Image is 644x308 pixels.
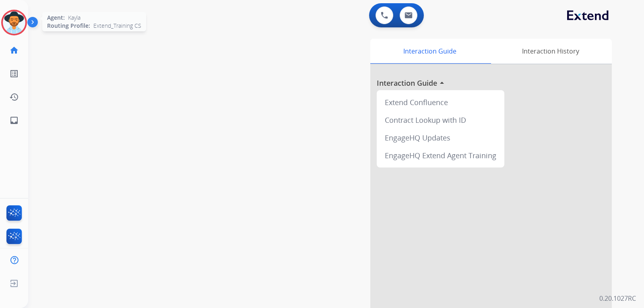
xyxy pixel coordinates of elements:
span: Agent: [47,14,65,22]
span: Extend_Training CS [93,22,141,30]
mat-icon: list_alt [9,69,19,79]
span: Routing Profile: [47,22,90,30]
div: EngageHQ Extend Agent Training [380,147,501,164]
mat-icon: history [9,92,19,102]
div: Interaction Guide [370,39,489,64]
span: Kayla [68,14,80,22]
p: 0.20.1027RC [599,294,636,303]
div: Contract Lookup with ID [380,111,501,129]
img: avatar [3,11,25,34]
mat-icon: inbox [9,116,19,125]
div: Interaction History [489,39,612,64]
div: Extend Confluence [380,93,501,111]
mat-icon: home [9,45,19,55]
div: EngageHQ Updates [380,129,501,147]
